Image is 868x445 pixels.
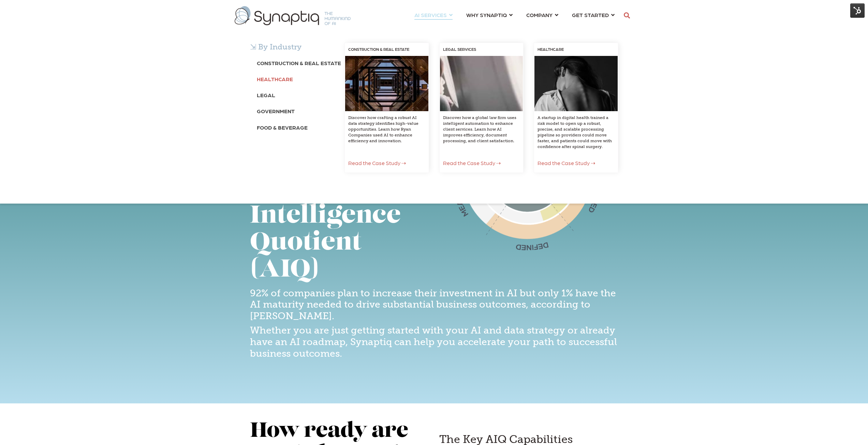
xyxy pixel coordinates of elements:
[466,9,513,21] a: WHY SYNAPTIQ
[466,10,507,19] span: WHY SYNAPTIQ
[526,10,553,19] span: COMPANY
[572,9,615,21] a: GET STARTED
[408,3,621,28] nav: menu
[342,362,414,380] iframe: Embedded CTA
[572,10,609,19] span: GET STARTED
[414,9,453,21] a: AI SERVICES
[250,287,618,322] h4: 92% of companies plan to increase their investment in AI but only 1% have the AI maturity needed ...
[235,6,351,25] img: synaptiq logo-1
[526,9,558,21] a: COMPANY
[250,325,618,359] h4: Whether you are just getting started with your AI and data strategy or already have an AI roadmap...
[850,3,865,18] img: HubSpot Tools Menu Toggle
[414,10,447,19] span: AI SERVICES
[250,362,339,380] iframe: Embedded CTA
